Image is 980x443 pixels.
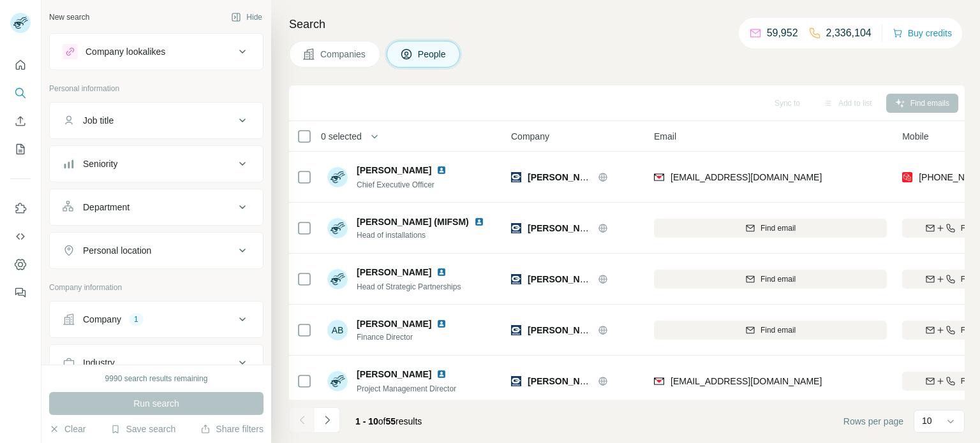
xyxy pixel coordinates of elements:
[327,218,348,238] img: Avatar
[85,45,165,58] div: Company lookalikes
[105,373,208,384] div: 9990 search results remaining
[50,235,263,266] button: Personal location
[378,416,386,426] span: of
[511,325,521,335] img: Logo of Gerda Security Products
[83,356,115,369] div: Industry
[83,313,121,326] div: Company
[922,414,932,427] p: 10
[528,223,681,233] span: [PERSON_NAME] Security Products
[49,423,85,435] button: Clear
[511,223,521,233] img: Logo of Gerda Security Products
[357,164,431,177] span: [PERSON_NAME]
[511,376,521,386] img: Logo of Gerda Security Products
[767,25,798,41] p: 59,952
[357,180,434,189] span: Chief Executive Officer
[357,317,431,330] span: [PERSON_NAME]
[327,269,348,289] img: Avatar
[129,314,144,325] div: 1
[511,130,549,143] span: Company
[671,376,822,386] span: [EMAIL_ADDRESS][DOMAIN_NAME]
[761,222,796,234] span: Find email
[893,24,952,42] button: Buy credits
[654,130,676,143] span: Email
[50,304,263,335] button: Company1
[110,423,175,435] button: Save search
[654,321,887,340] button: Find email
[50,36,263,67] button: Company lookalikes
[654,219,887,238] button: Find email
[528,274,681,284] span: [PERSON_NAME] Security Products
[83,114,114,127] div: Job title
[50,347,263,378] button: Industry
[222,8,271,27] button: Hide
[654,171,664,184] img: provider findymail logo
[10,110,31,133] button: Enrich CSV
[654,375,664,388] img: provider findymail logo
[50,149,263,179] button: Seniority
[315,407,340,433] button: Navigate to next page
[49,282,264,293] p: Company information
[327,167,348,187] img: Avatar
[511,274,521,284] img: Logo of Gerda Security Products
[436,369,447,379] img: LinkedIn logo
[357,266,431,279] span: [PERSON_NAME]
[10,197,31,220] button: Use Surfe on LinkedIn
[357,331,452,343] span: Finance Director
[321,130,362,143] span: 0 selected
[49,83,264,94] p: Personal information
[357,215,469,228] span: [PERSON_NAME] (MIFSM)
[357,229,489,241] span: Head of installations
[902,130,928,143] span: Mobile
[436,165,447,175] img: LinkedIn logo
[654,270,887,289] button: Find email
[320,48,367,61] span: Companies
[826,25,872,41] p: 2,336,104
[355,416,422,426] span: results
[327,371,348,391] img: Avatar
[671,172,822,182] span: [EMAIL_ADDRESS][DOMAIN_NAME]
[327,320,348,340] div: AB
[83,244,151,257] div: Personal location
[511,172,521,182] img: Logo of Gerda Security Products
[902,171,912,184] img: provider prospeo logo
[10,281,31,304] button: Feedback
[289,15,965,33] h4: Search
[50,192,263,222] button: Department
[10,225,31,248] button: Use Surfe API
[761,273,796,285] span: Find email
[843,415,903,428] span: Rows per page
[436,319,447,329] img: LinkedIn logo
[357,368,431,381] span: [PERSON_NAME]
[528,172,681,182] span: [PERSON_NAME] Security Products
[436,267,447,277] img: LinkedIn logo
[355,416,378,426] span: 1 - 10
[10,82,31,105] button: Search
[386,416,396,426] span: 55
[357,282,461,291] span: Head of Strategic Partnerships
[10,253,31,276] button: Dashboard
[357,384,456,393] span: Project Management Director
[10,138,31,161] button: My lists
[83,157,117,170] div: Seniority
[83,201,130,214] div: Department
[49,11,89,23] div: New search
[528,376,681,386] span: [PERSON_NAME] Security Products
[761,324,796,336] span: Find email
[418,48,447,61] span: People
[474,217,484,227] img: LinkedIn logo
[50,105,263,136] button: Job title
[528,325,681,335] span: [PERSON_NAME] Security Products
[200,423,264,435] button: Share filters
[10,54,31,76] button: Quick start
